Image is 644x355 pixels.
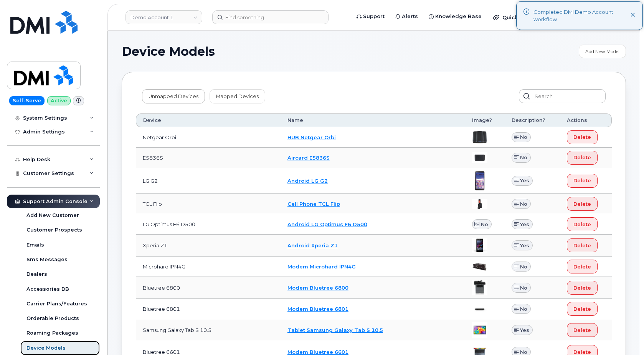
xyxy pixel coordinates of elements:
img: image20231002-4137094-88okhv.jpeg [472,199,487,209]
div: Completed DMI Demo Account workflow [533,8,631,23]
th: Device [136,113,281,127]
img: image20231002-4137094-8a63mw.jpeg [472,280,487,295]
img: image20231002-4137094-1lb3fl4.jpeg [472,262,487,272]
img: image20231002-4137094-ugjnjr.jpeg [472,131,487,143]
span: Yes [520,221,529,228]
span: No [520,305,527,313]
td: E5836S [136,148,281,168]
a: Modem Bluetree 6801 [287,306,348,312]
span: Yes [520,327,529,334]
a: HUB Netgear Orbi [287,134,336,140]
span: Delete [573,305,591,313]
td: LG G2 [136,168,281,194]
img: image20231002-4137094-6mbmwn.jpeg [472,171,487,190]
td: Microhard IPN4G [136,257,281,277]
img: image20231002-4137094-rxixnz.jpeg [472,238,487,253]
span: Delete [573,284,591,292]
button: Delete [567,323,598,337]
td: TCL Flip [136,194,281,214]
a: Aircard E5836S [287,155,330,161]
td: Samsung Galaxy Tab S 10.5 [136,319,281,341]
td: Bluetree 6801 [136,299,281,319]
th: Image? [465,113,504,127]
td: Bluetree 6800 [136,277,281,299]
button: Delete [567,174,598,188]
span: Delete [573,200,591,208]
span: No [520,133,527,141]
img: image20231002-4137094-1md6p5u.jpeg [472,303,487,314]
a: Modem Microhard IPN4G [287,263,356,270]
a: Modem Bluetree 6800 [287,285,348,291]
button: Delete [567,217,598,231]
a: Cell Phone TCL Flip [287,201,340,207]
span: Delete [573,327,591,334]
img: image20231002-4137094-1roxo0z.jpeg [472,322,487,338]
span: No [520,154,527,161]
td: LG Optimus F6 D500 [136,214,281,235]
td: Xperia Z1 [136,235,281,257]
button: Delete [567,281,598,295]
th: Actions [560,113,612,127]
a: Mapped Devices [210,89,265,103]
a: Unmapped Devices [142,89,205,103]
th: Name [281,113,466,127]
span: Delete [573,177,591,184]
td: Netgear Orbi [136,127,281,148]
button: Delete [567,302,598,316]
span: No [520,284,527,292]
img: image20231002-4137094-567khy.jpeg [472,152,487,163]
span: Delete [573,263,591,270]
span: Yes [520,177,529,184]
a: Tablet Samsung Galaxy Tab S 10.5 [287,327,383,333]
span: Delete [573,221,591,228]
span: Delete [573,133,591,141]
button: Delete [567,238,598,252]
a: Add New Model [579,45,626,58]
span: No [481,221,488,228]
input: Search [519,89,606,103]
span: Delete [573,242,591,249]
button: Delete [567,197,598,211]
a: Android LG Optimus F6 D500 [287,221,367,227]
th: Description? [505,113,560,127]
button: Delete [567,130,598,144]
span: Yes [520,242,529,249]
span: Device Models [122,46,215,57]
a: Modem Bluetree 6601 [287,349,348,355]
a: Android Xperia Z1 [287,242,338,248]
span: No [520,263,527,270]
span: Delete [573,154,591,161]
button: Delete [567,151,598,165]
span: No [520,200,527,208]
a: Android LG G2 [287,178,328,184]
button: Delete [567,260,598,273]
